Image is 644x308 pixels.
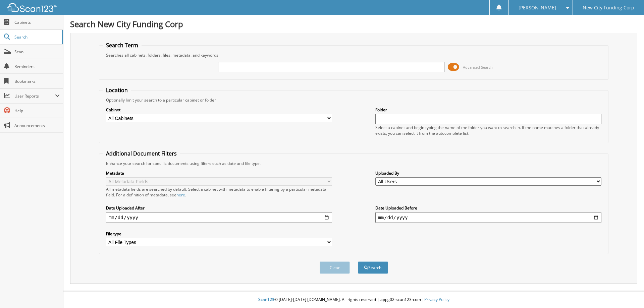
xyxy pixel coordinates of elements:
[103,150,180,157] legend: Additional Document Filters
[106,212,332,223] input: start
[106,170,332,176] label: Metadata
[63,292,644,308] div: © [DATE]-[DATE] [DOMAIN_NAME]. All rights reserved | appg02-scan123-com |
[14,93,55,99] span: User Reports
[14,78,60,84] span: Bookmarks
[375,170,601,176] label: Uploaded By
[375,125,601,136] div: Select a cabinet and begin typing the name of the folder you want to search in. If the name match...
[14,49,60,55] span: Scan
[70,18,637,29] h1: Search New City Funding Corp
[106,205,332,211] label: Date Uploaded After
[424,297,449,302] a: Privacy Policy
[103,52,605,58] div: Searches all cabinets, folders, files, metadata, and keywords
[14,108,60,114] span: Help
[106,186,332,198] div: All metadata fields are searched by default. Select a cabinet with metadata to enable filtering b...
[375,205,601,211] label: Date Uploaded Before
[463,65,493,70] span: Advanced Search
[519,6,556,10] span: [PERSON_NAME]
[14,34,59,40] span: Search
[106,107,332,113] label: Cabinet
[358,261,388,274] button: Search
[375,107,601,113] label: Folder
[14,64,60,69] span: Reminders
[103,86,131,94] legend: Location
[106,231,332,237] label: File type
[14,123,60,128] span: Announcements
[14,19,60,25] span: Cabinets
[103,97,605,103] div: Optionally limit your search to a particular cabinet or folder
[583,6,634,10] span: New City Funding Corp
[176,192,185,198] a: here
[7,3,57,12] img: scan123-logo-white.svg
[375,212,601,223] input: end
[103,42,142,49] legend: Search Term
[103,161,605,166] div: Enhance your search for specific documents using filters such as date and file type.
[320,261,350,274] button: Clear
[258,297,274,302] span: Scan123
